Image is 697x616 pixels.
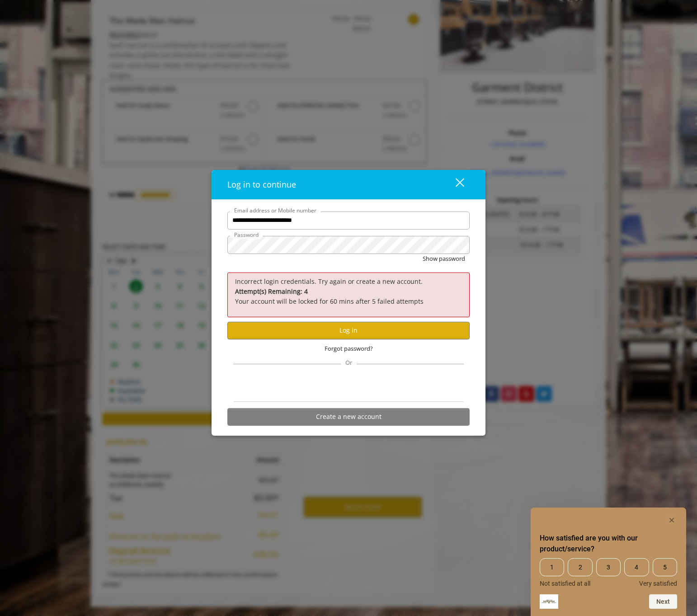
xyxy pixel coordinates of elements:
[540,580,590,587] span: Not satisfied at all
[596,558,621,576] span: 3
[325,344,373,353] span: Forgot password?
[639,580,677,587] span: Very satisfied
[341,358,357,367] span: Or
[540,515,677,609] div: How satisfied are you with our product/service? Select an option from 1 to 5, with 1 being Not sa...
[235,287,462,307] p: Your account will be locked for 60 mins after 5 failed attempts
[230,230,263,239] label: Password
[439,175,470,194] button: close dialog
[227,212,470,230] input: Email address or Mobile number
[227,179,296,190] span: Log in to continue
[540,533,677,555] h2: How satisfied are you with our product/service? Select an option from 1 to 5, with 1 being Not sa...
[303,376,395,396] iframe: Sign in with Google Button
[227,322,470,339] button: Log in
[624,558,649,576] span: 4
[653,558,677,576] span: 5
[568,558,592,576] span: 2
[445,178,463,191] div: close dialog
[540,558,677,587] div: How satisfied are you with our product/service? Select an option from 1 to 5, with 1 being Not sa...
[649,594,677,609] button: Next question
[540,558,564,576] span: 1
[235,277,423,286] span: Incorrect login credentials. Try again or create a new account.
[666,515,677,526] button: Hide survey
[227,236,470,254] input: Password
[230,206,321,215] label: Email address or Mobile number
[235,287,308,296] b: Attempt(s) Remaining: 4
[423,254,465,263] button: Show password
[227,408,470,426] button: Create a new account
